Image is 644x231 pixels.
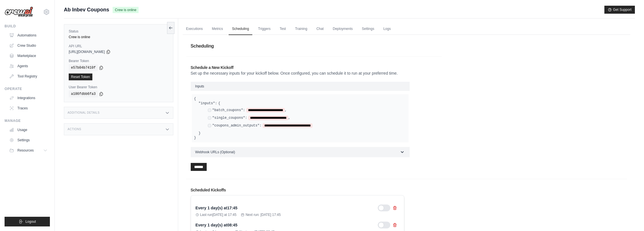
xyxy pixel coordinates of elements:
[5,7,33,17] img: Logo
[285,108,287,113] span: ,
[191,65,437,70] h2: Schedule a New Kickoff
[194,97,196,101] span: {
[7,125,50,134] a: Usage
[69,59,168,63] label: Bearer Token
[7,93,50,103] a: Integrations
[5,24,50,28] div: Build
[69,73,92,80] a: Reset Token
[68,128,81,131] h3: Actions
[5,118,50,123] div: Manage
[227,223,237,227] time: September 4, 2025 at 08:45 GMT-3
[7,72,50,81] a: Tool Registry
[69,64,98,71] code: e57b04b7410f
[69,29,168,34] label: Status
[196,222,237,228] div: Every 1 day(s) at
[69,50,105,54] span: [URL][DOMAIN_NAME]
[17,148,34,153] span: Resources
[195,84,204,88] span: Inputs
[212,123,262,128] label: "coupons_admin_outputs":
[7,136,50,145] a: Settings
[329,23,356,35] a: Deployments
[5,217,50,226] button: Logout
[288,116,290,120] span: ,
[255,23,274,35] a: Triggers
[7,146,50,155] button: Resources
[229,23,252,35] a: Scheduling
[7,41,50,50] a: Crew Studio
[604,6,635,14] button: Get Support
[7,62,50,71] a: Agents
[25,219,36,224] span: Logout
[313,23,327,35] a: Chat
[69,44,168,48] label: API URL
[212,116,247,120] label: "single_coupons":
[113,7,139,13] span: Crew is online
[200,212,237,217] span: Last run
[208,23,226,35] a: Metrics
[7,51,50,60] a: Marketplace
[292,23,311,35] a: Training
[245,212,281,217] span: Next run:
[380,23,394,35] a: Logs
[227,206,237,210] time: September 4, 2025 at 17:45 GMT-3
[199,101,217,106] label: "inputs":
[68,111,99,115] h3: Additional Details
[69,91,98,97] code: a186fdbb6fa3
[212,108,245,113] label: "batch_coupons":
[358,23,377,35] a: Settings
[69,85,168,89] label: User Bearer Token
[194,136,196,140] span: }
[186,38,627,54] h1: Scheduling
[183,23,206,35] a: Executions
[7,104,50,113] a: Traces
[191,147,410,157] button: Webhook URLs (Optional)
[260,213,281,217] time: September 4, 2025 at 17:45 GMT-3
[195,150,235,154] span: Webhook URLs (Optional)
[212,213,237,217] time: September 3, 2025 at 17:45 GMT-3
[64,6,109,14] span: Ab Inbev Coupons
[69,35,168,39] div: Crew is online
[7,31,50,40] a: Automations
[218,101,220,106] span: {
[196,205,237,211] div: Every 1 day(s) at
[191,70,437,76] p: Set up the necessary inputs for your kickoff below. Once configured, you can schedule it to run a...
[199,131,201,136] span: }
[276,23,289,35] a: Test
[5,87,50,91] div: Operate
[191,187,622,193] h2: Scheduled Kickoffs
